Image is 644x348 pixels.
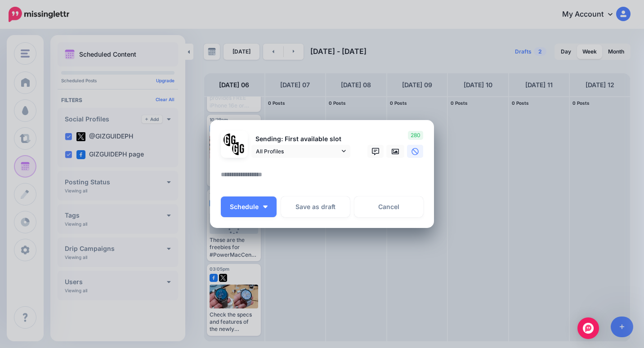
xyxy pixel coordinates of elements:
[230,204,259,210] span: Schedule
[281,196,350,217] button: Save as draft
[354,196,423,217] a: Cancel
[221,196,277,217] button: Schedule
[232,142,245,155] img: JT5sWCfR-79925.png
[256,147,340,156] span: All Profiles
[577,317,599,339] div: Open Intercom Messenger
[408,131,423,140] span: 280
[224,134,237,147] img: 353459792_649996473822713_4483302954317148903_n-bsa138318.png
[263,205,268,208] img: arrow-down-white.png
[251,134,350,144] p: Sending: First available slot
[251,145,350,158] a: All Profiles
